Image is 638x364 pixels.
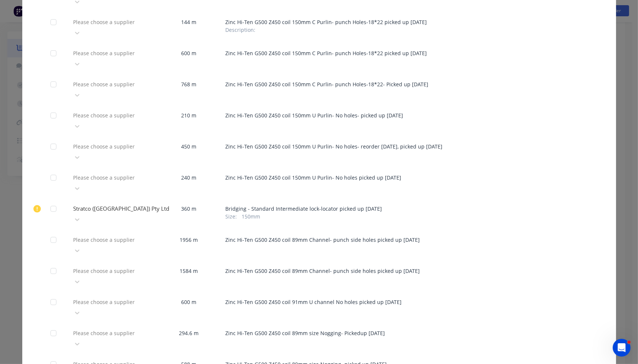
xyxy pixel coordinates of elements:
span: 450 m [177,143,201,150]
span: Zinc Hi-Ten G500 Z450 coil 150mm C Purlin- punch Holes-18*22 picked up [DATE] [226,18,588,26]
span: 768 m [177,80,201,88]
span: Zinc Hi-Ten G500 Z450 coil 150mm C Purlin- punch Holes-18*22- Picked up [DATE] [226,80,588,88]
span: Zinc Hi-Ten G500 Z450 coil 89mm Channel- punch side holes picked up [DATE] [226,267,588,275]
span: 360 m [177,205,201,213]
span: 210 m [177,111,201,119]
iframe: Intercom live chat [613,339,631,357]
span: Zinc Hi-Ten G500 Z450 coil 89mm Channel- punch side holes picked up [DATE] [226,236,588,244]
span: Zinc Hi-Ten G500 Z450 coil 91mm U channel No holes picked up [DATE] [226,298,588,306]
span: Zinc Hi-Ten G500 Z450 coil 150mm U Purlin- No holes- picked up [DATE] [226,111,588,119]
span: Zinc Hi-Ten G500 Z450 coil 89mm size Nogging- Pickedup [DATE] [226,329,588,337]
span: 600 m [177,49,201,57]
span: Description : [226,26,256,34]
span: Zinc Hi-Ten G500 Z450 coil 150mm C Purlin- punch Holes-18*22 picked up [DATE] [226,49,588,57]
span: 600 m [177,298,201,306]
span: 1956 m [175,236,202,244]
span: 144 m [177,18,201,26]
span: 240 m [177,174,201,181]
span: 150mm [242,213,260,220]
span: Zinc Hi-Ten G500 Z450 coil 150mm U Purlin- No holes- reorder [DATE], picked up [DATE] [226,143,588,150]
span: Zinc Hi-Ten G500 Z450 coil 150mm U Purlin- No holes picked up [DATE] [226,174,588,181]
span: Bridging - Standard Intermediate lock-locator picked up [DATE] [226,205,588,213]
span: Size : [226,213,237,220]
span: 294.6 m [174,329,203,337]
span: 1584 m [175,267,202,275]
